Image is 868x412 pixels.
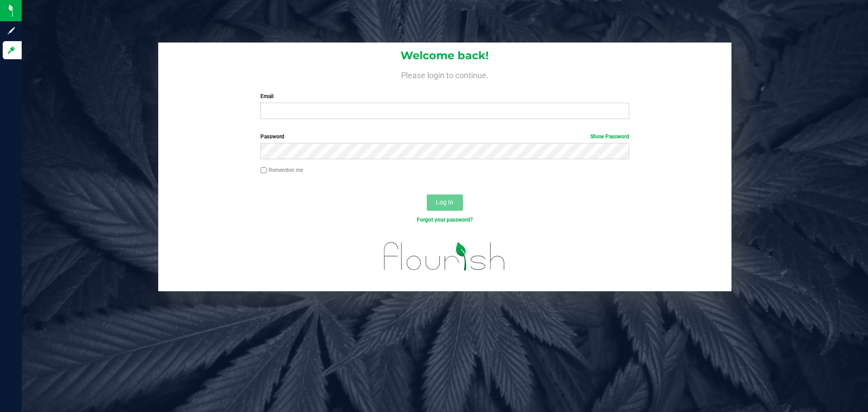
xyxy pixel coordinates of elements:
[158,69,731,80] h4: Please login to continue.
[260,167,267,174] input: Remember me
[417,217,473,223] a: Forgot your password?
[260,92,629,100] label: Email
[427,194,463,211] button: Log In
[7,46,16,55] inline-svg: Log in
[590,133,629,140] a: Show Password
[260,133,284,140] span: Password
[7,26,16,35] inline-svg: Sign up
[373,233,516,279] img: flourish_logo.svg
[158,50,731,62] h1: Welcome back!
[260,166,303,174] label: Remember me
[436,199,453,206] span: Log In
